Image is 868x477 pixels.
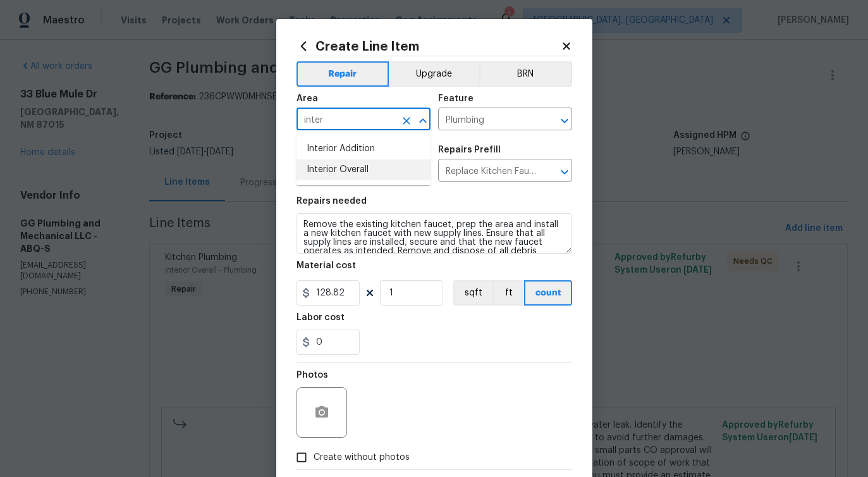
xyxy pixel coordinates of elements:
li: Interior Addition [296,139,431,159]
textarea: Remove the existing kitchen faucet, prep the area and install a new kitchen faucet with new suppl... [296,213,572,254]
button: Repair [296,61,389,87]
li: Interior Overall [296,159,431,180]
h5: Repairs needed [296,197,367,206]
button: Open [556,112,573,130]
h5: Material cost [296,261,356,270]
h5: Photos [296,371,328,380]
button: sqft [453,280,492,306]
button: Upgrade [389,61,479,87]
button: Open [556,163,573,181]
button: BRN [479,61,572,87]
h5: Area [296,94,318,103]
h2: Create Line Item [296,39,561,53]
button: Clear [398,112,415,130]
span: Create without photos [314,451,410,464]
h5: Feature [438,94,474,103]
h5: Repairs Prefill [438,146,501,154]
button: ft [492,280,524,306]
button: Close [414,112,432,130]
button: count [524,280,572,306]
h5: Labor cost [296,313,345,322]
